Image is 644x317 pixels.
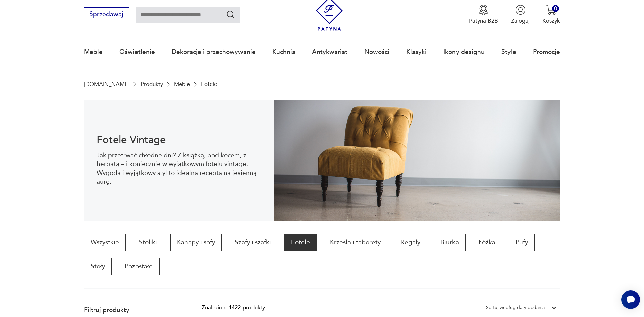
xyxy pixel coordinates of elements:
[472,234,502,251] a: Łóżka
[84,12,129,18] a: Sprzedawaj
[84,258,112,275] a: Stoły
[552,5,559,12] div: 0
[118,258,159,275] a: Pozostałe
[97,151,262,186] p: Jak przetrwać chłodne dni? Z książką, pod kocem, z herbatą – i koniecznie w wyjątkowym fotelu vin...
[132,234,164,251] a: Stoliki
[97,135,262,145] h1: Fotele Vintage
[284,234,317,251] a: Fotele
[542,17,560,25] p: Koszyk
[434,234,466,251] a: Biurka
[406,36,427,67] a: Klasyki
[84,7,129,22] button: Sprzedawaj
[501,36,516,67] a: Style
[511,17,530,25] p: Zaloguj
[533,36,560,67] a: Promocje
[119,36,155,67] a: Oświetlenie
[469,17,498,25] p: Patyna B2B
[84,81,129,87] a: [DOMAIN_NAME]
[394,234,427,251] a: Regały
[443,36,485,67] a: Ikony designu
[509,234,535,251] a: Pufy
[170,234,222,251] a: Kanapy i sofy
[486,303,545,312] div: Sortuj według daty dodania
[515,5,526,15] img: Ikonka użytkownika
[201,81,217,87] p: Fotele
[323,234,387,251] a: Krzesła i taborety
[202,303,265,312] div: Znaleziono 1422 produkty
[469,5,498,25] a: Ikona medaluPatyna B2B
[228,234,278,251] a: Szafy i szafki
[84,36,103,67] a: Meble
[272,36,296,67] a: Kuchnia
[172,36,256,67] a: Dekoracje i przechowywanie
[478,5,489,15] img: Ikona medalu
[621,290,640,309] iframe: Smartsupp widget button
[226,10,236,19] button: Szukaj
[141,81,163,87] a: Produkty
[546,5,556,15] img: Ikona koszyka
[312,36,347,67] a: Antykwariat
[84,306,182,314] p: Filtruj produkty
[274,100,560,221] img: 9275102764de9360b0b1aa4293741aa9.jpg
[542,5,560,25] button: 0Koszyk
[511,5,530,25] button: Zaloguj
[84,234,126,251] a: Wszystkie
[174,81,190,87] a: Meble
[364,36,389,67] a: Nowości
[469,5,498,25] button: Patyna B2B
